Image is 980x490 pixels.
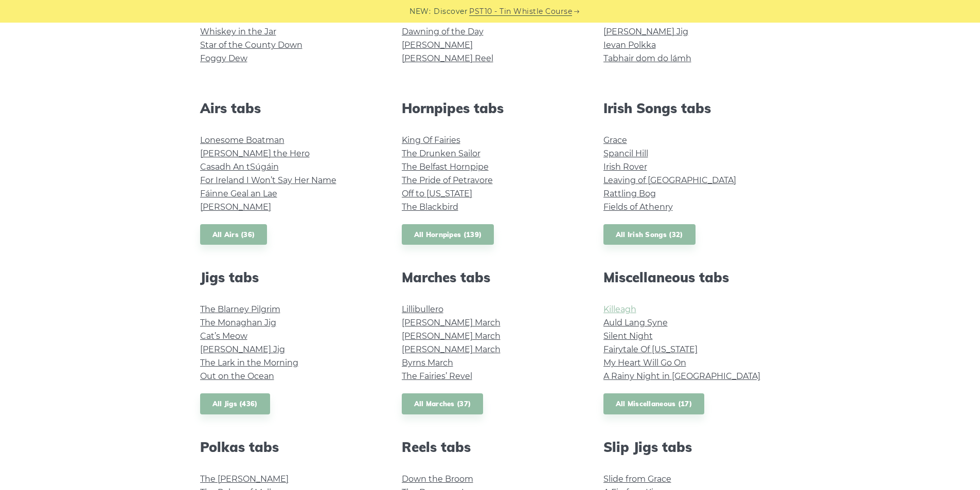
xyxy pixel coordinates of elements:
[200,474,289,484] a: The [PERSON_NAME]
[402,371,472,381] a: The Fairies’ Revel
[200,318,276,328] a: The Monaghan Jig
[402,224,494,245] a: All Hornpipes (139)
[603,162,647,172] a: Irish Rover
[603,474,671,484] a: Slide from Grace
[200,13,245,23] a: Galway Girl
[402,100,579,116] h2: Hornpipes tabs
[603,202,673,212] a: Fields of Athenry
[200,269,377,285] h2: Jigs tabs
[402,149,480,158] a: The Drunken Sailor
[200,100,377,116] h2: Airs tabs
[200,371,274,381] a: Out on the Ocean
[603,269,780,285] h2: Miscellaneous tabs
[603,13,655,23] a: The Kesh Jig
[200,439,377,455] h2: Polkas tabs
[402,393,484,414] a: All Marches (37)
[603,40,656,50] a: Ievan Polkka
[603,27,688,37] a: [PERSON_NAME] Jig
[402,304,443,314] a: Lillibullero
[603,149,648,158] a: Spancil Hill
[434,6,468,17] span: Discover
[402,27,484,37] a: Dawning of the Day
[402,474,473,484] a: Down the Broom
[200,189,277,198] a: Fáinne Geal an Lae
[402,344,501,354] a: [PERSON_NAME] March
[402,202,458,212] a: The Blackbird
[603,189,656,198] a: Rattling Bog
[200,135,284,145] a: Lonesome Boatman
[402,439,579,455] h2: Reels tabs
[402,269,579,285] h2: Marches tabs
[200,344,285,354] a: [PERSON_NAME] Jig
[402,162,489,172] a: The Belfast Hornpipe
[402,358,453,368] a: Byrns March
[603,358,686,368] a: My Heart Will Go On
[603,344,698,354] a: Fairytale Of [US_STATE]
[200,149,310,158] a: [PERSON_NAME] the Hero
[402,40,473,50] a: [PERSON_NAME]
[402,318,501,328] a: [PERSON_NAME] March
[200,393,270,414] a: All Jigs (436)
[603,135,627,145] a: Grace
[200,202,271,212] a: [PERSON_NAME]
[603,331,653,341] a: Silent Night
[200,224,268,245] a: All Airs (36)
[200,162,279,172] a: Casadh An tSúgáin
[469,6,572,17] a: PST10 - Tin Whistle Course
[603,224,696,245] a: All Irish Songs (32)
[402,135,460,145] a: King Of Fairies
[409,6,431,17] span: NEW:
[603,371,760,381] a: A Rainy Night in [GEOGRAPHIC_DATA]
[603,439,780,455] h2: Slip Jigs tabs
[200,331,247,341] a: Cat’s Meow
[603,53,691,63] a: Tabhair dom do lámh
[200,304,280,314] a: The Blarney Pilgrim
[603,304,636,314] a: Killeagh
[200,40,302,50] a: Star of the County Down
[603,100,780,116] h2: Irish Songs tabs
[603,318,668,328] a: Auld Lang Syne
[200,53,247,63] a: Foggy Dew
[402,13,489,23] a: The Sailor’s Hornpipe
[200,27,276,37] a: Whiskey in the Jar
[402,175,493,185] a: The Pride of Petravore
[402,53,493,63] a: [PERSON_NAME] Reel
[402,331,501,341] a: [PERSON_NAME] March
[603,393,705,414] a: All Miscellaneous (17)
[603,175,736,185] a: Leaving of [GEOGRAPHIC_DATA]
[200,358,298,368] a: The Lark in the Morning
[402,189,472,198] a: Off to [US_STATE]
[200,175,336,185] a: For Ireland I Won’t Say Her Name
